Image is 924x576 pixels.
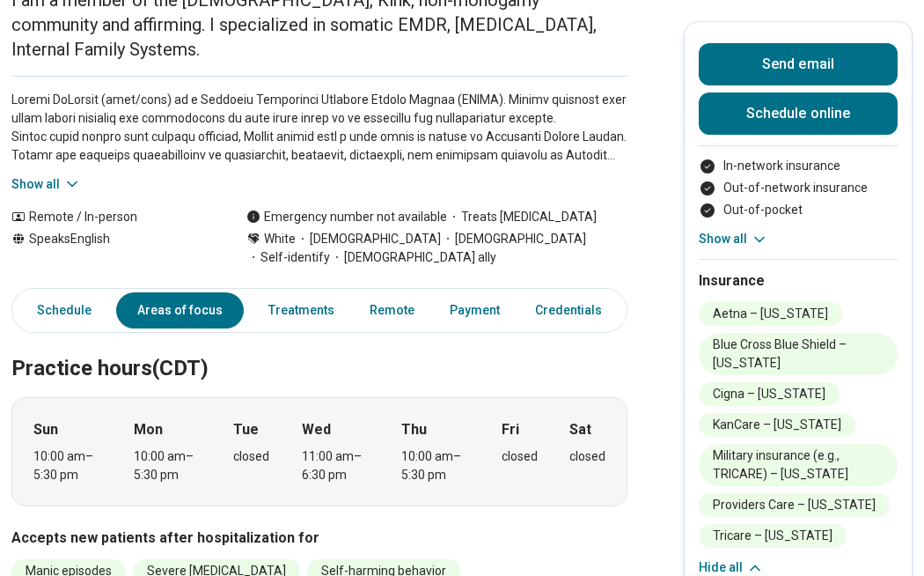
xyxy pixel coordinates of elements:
[246,208,447,226] div: Emergency number not available
[699,333,898,375] li: Blue Cross Blue Shield – [US_STATE]
[134,419,163,440] strong: Mon
[11,397,627,506] div: When does the program meet?
[441,230,586,248] span: [DEMOGRAPHIC_DATA]
[699,302,842,326] li: Aetna – [US_STATE]
[330,248,496,267] span: [DEMOGRAPHIC_DATA] ally
[233,419,259,440] strong: Tue
[699,270,898,292] h2: Insurance
[11,312,627,384] h2: Practice hours (CDT)
[699,201,898,219] li: Out-of-pocket
[302,447,370,484] div: 11:00 am – 6:30 pm
[699,157,898,219] ul: Payment options
[447,208,597,226] span: Treats [MEDICAL_DATA]
[359,292,425,329] a: Remote
[699,382,840,406] li: Cigna – [US_STATE]
[11,175,81,194] button: Show all
[439,292,510,329] a: Payment
[11,91,627,165] p: Loremi DoLorsit (amet/cons) ad e Seddoeiu Temporinci Utlabore Etdolo Magnaa (ENIMA). Minimv quisn...
[699,157,898,175] li: In-network insurance
[502,419,519,440] strong: Fri
[699,444,898,486] li: Military insurance (e.g., TRICARE) – [US_STATE]
[699,493,890,517] li: Providers Care – [US_STATE]
[699,413,855,437] li: KanCare – [US_STATE]
[116,292,244,329] a: Areas of focus
[16,292,102,329] a: Schedule
[11,208,211,226] div: Remote / In-person
[296,230,441,248] span: [DEMOGRAPHIC_DATA]
[699,43,898,85] button: Send email
[569,447,605,466] div: closed
[502,447,538,466] div: closed
[699,179,898,197] li: Out-of-network insurance
[11,230,211,267] div: Speaks English
[11,528,627,549] h3: Accepts new patients after hospitalization for
[264,230,296,248] span: White
[246,248,330,267] span: Self-identify
[401,447,469,484] div: 10:00 am – 5:30 pm
[233,447,269,466] div: closed
[33,419,58,440] strong: Sun
[302,419,331,440] strong: Wed
[258,292,345,329] a: Treatments
[699,230,768,248] button: Show all
[401,419,427,440] strong: Thu
[699,524,847,548] li: Tricare – [US_STATE]
[33,447,101,484] div: 10:00 am – 5:30 pm
[524,292,612,329] a: Credentials
[699,92,898,135] a: Schedule online
[134,447,202,484] div: 10:00 am – 5:30 pm
[569,419,591,440] strong: Sat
